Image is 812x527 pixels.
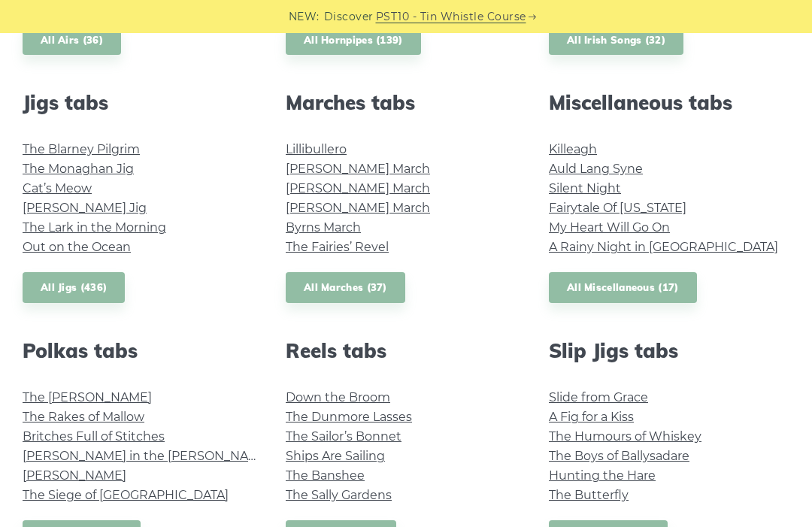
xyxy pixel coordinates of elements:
[549,162,643,176] a: Auld Lang Syne
[23,201,147,215] a: [PERSON_NAME] Jig
[549,468,656,483] a: Hunting the Hare
[286,220,361,235] a: Byrns March
[23,339,263,362] h2: Polkas tabs
[286,272,405,303] a: All Marches (37)
[23,468,126,483] a: [PERSON_NAME]
[286,25,421,56] a: All Hornpipes (139)
[376,8,526,26] a: PST10 - Tin Whistle Course
[286,468,365,483] a: The Banshee
[286,429,401,444] a: The Sailor’s Bonnet
[286,162,430,176] a: [PERSON_NAME] March
[549,181,621,195] a: Silent Night
[286,240,389,254] a: The Fairies’ Revel
[23,162,134,176] a: The Monaghan Jig
[286,339,526,362] h2: Reels tabs
[549,339,789,362] h2: Slip Jigs tabs
[23,142,140,156] a: The Blarney Pilgrim
[549,272,697,303] a: All Miscellaneous (17)
[286,142,347,156] a: Lillibullero
[23,91,263,114] h2: Jigs tabs
[289,8,320,26] span: NEW:
[23,272,125,303] a: All Jigs (436)
[23,240,131,254] a: Out on the Ocean
[549,25,683,56] a: All Irish Songs (32)
[23,390,152,404] a: The [PERSON_NAME]
[286,181,430,195] a: [PERSON_NAME] March
[23,449,271,463] a: [PERSON_NAME] in the [PERSON_NAME]
[286,390,390,404] a: Down the Broom
[549,488,629,502] a: The Butterfly
[23,181,92,195] a: Cat’s Meow
[549,449,689,463] a: The Boys of Ballysadare
[23,25,121,56] a: All Airs (36)
[286,488,392,502] a: The Sally Gardens
[286,449,385,463] a: Ships Are Sailing
[549,142,597,156] a: Killeagh
[549,201,686,215] a: Fairytale Of [US_STATE]
[549,220,670,235] a: My Heart Will Go On
[23,429,165,444] a: Britches Full of Stitches
[23,488,229,502] a: The Siege of [GEOGRAPHIC_DATA]
[549,410,634,424] a: A Fig for a Kiss
[549,91,789,114] h2: Miscellaneous tabs
[549,390,648,404] a: Slide from Grace
[549,240,778,254] a: A Rainy Night in [GEOGRAPHIC_DATA]
[23,220,166,235] a: The Lark in the Morning
[286,410,412,424] a: The Dunmore Lasses
[324,8,374,26] span: Discover
[286,91,526,114] h2: Marches tabs
[23,410,144,424] a: The Rakes of Mallow
[286,201,430,215] a: [PERSON_NAME] March
[549,429,701,444] a: The Humours of Whiskey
